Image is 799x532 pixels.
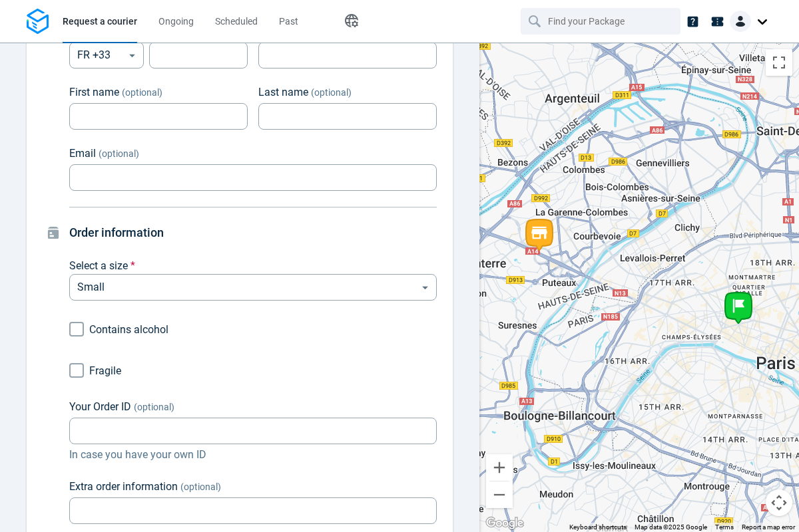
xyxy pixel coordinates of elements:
[635,523,707,531] span: Map data ©2025 Google
[69,86,119,98] span: First name
[69,223,437,242] h4: Order information
[715,523,734,531] a: Terms
[69,259,128,272] span: Select a size
[279,16,298,27] span: Past
[69,274,437,301] div: Select a size
[180,481,221,492] span: (optional)
[69,447,437,463] span: In case you have your own ID
[158,16,194,27] span: Ongoing
[766,49,792,76] button: Toggle fullscreen view
[134,402,174,412] span: (optional)
[486,481,513,508] button: Zoom out
[486,454,513,481] button: Zoom in
[215,16,258,27] span: Scheduled
[548,9,656,34] input: Find your Package
[766,489,792,516] button: Map camera controls
[742,523,795,531] a: Report a map error
[483,515,527,532] img: Google
[69,42,144,68] div: FR +33
[258,86,308,98] span: Last name
[730,11,751,32] img: Client
[89,364,121,377] span: Fragile
[569,523,627,532] button: Keyboard shortcuts
[27,9,49,35] img: Logo
[69,480,178,493] span: Extra order information
[99,148,139,159] span: (optional)
[63,16,137,27] span: Request a courier
[69,147,96,160] span: Email
[311,87,352,98] span: (optional)
[89,323,168,336] span: Contains alcohol
[69,400,131,413] span: Your Order ID
[483,515,527,532] a: Open this area in Google Maps (opens a new window)
[122,87,162,98] span: (optional)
